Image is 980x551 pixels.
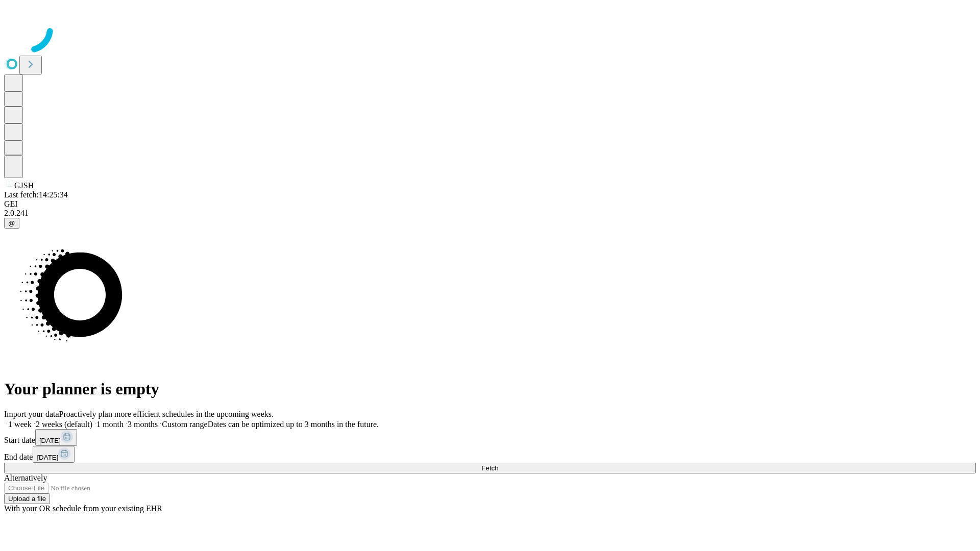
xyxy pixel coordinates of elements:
[4,380,976,398] h1: Your planner is empty
[33,446,75,463] button: [DATE]
[4,410,59,418] span: Import your data
[162,420,207,429] span: Custom range
[39,437,61,444] span: [DATE]
[481,464,498,472] span: Fetch
[8,420,32,429] span: 1 week
[37,454,58,461] span: [DATE]
[4,473,47,482] span: Alternatively
[208,420,379,429] span: Dates can be optimized up to 3 months in the future.
[59,410,274,418] span: Proactively plan more efficient schedules in the upcoming weeks.
[14,181,34,190] span: GJSH
[4,199,976,209] div: GEI
[36,420,92,429] span: 2 weeks (default)
[4,190,68,199] span: Last fetch: 14:25:34
[35,429,77,446] button: [DATE]
[4,218,19,229] button: @
[4,446,976,463] div: End date
[4,504,162,513] span: With your OR schedule from your existing EHR
[4,463,976,473] button: Fetch
[96,420,124,429] span: 1 month
[8,219,15,227] span: @
[4,209,976,218] div: 2.0.241
[4,493,50,504] button: Upload a file
[4,429,976,446] div: Start date
[128,420,158,429] span: 3 months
